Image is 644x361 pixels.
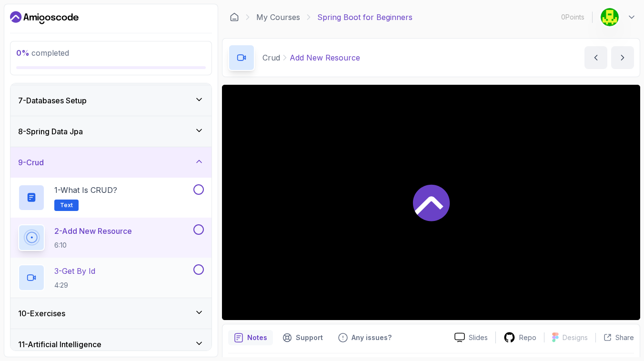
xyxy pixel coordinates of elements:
[10,116,211,147] button: 8-Spring Data Jpa
[595,333,634,342] button: Share
[290,52,360,63] p: Add New Resource
[447,332,495,342] a: Slides
[296,333,323,342] p: Support
[54,281,95,290] p: 4:29
[615,333,634,342] p: Share
[16,48,30,58] span: 0 %
[601,8,619,26] img: user profile image
[332,330,397,345] button: Feedback button
[54,225,132,237] p: 2 - Add New Resource
[10,10,79,25] a: Dashboard
[54,184,117,196] p: 1 - What is CRUD?
[496,331,544,343] a: Repo
[277,330,329,345] button: Support button
[584,46,607,69] button: previous content
[60,201,73,209] span: Text
[18,95,87,106] h3: 7 - Databases Setup
[611,46,634,69] button: next content
[16,48,69,58] span: completed
[317,11,413,23] p: Spring Boot for Beginners
[10,85,211,116] button: 7-Databases Setup
[18,264,204,291] button: 3-Get By Id4:29
[352,333,392,342] p: Any issues?
[18,339,101,350] h3: 11 - Artificial Intelligence
[230,12,239,22] a: Dashboard
[54,265,95,277] p: 3 - Get By Id
[18,126,83,137] h3: 8 - Spring Data Jpa
[18,184,204,211] button: 1-What is CRUD?Text
[228,330,273,345] button: notes button
[519,333,536,342] p: Repo
[600,8,636,27] button: user profile image
[54,241,132,250] p: 6:10
[561,12,584,22] p: 0 Points
[469,333,488,342] p: Slides
[10,329,211,360] button: 11-Artificial Intelligence
[563,333,588,342] p: Designs
[247,333,267,342] p: Notes
[18,308,65,319] h3: 10 - Exercises
[10,147,211,178] button: 9-Crud
[18,157,44,168] h3: 9 - Crud
[18,224,204,251] button: 2-Add New Resource6:10
[262,52,280,63] p: Crud
[256,11,300,23] a: My Courses
[10,298,211,329] button: 10-Exercises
